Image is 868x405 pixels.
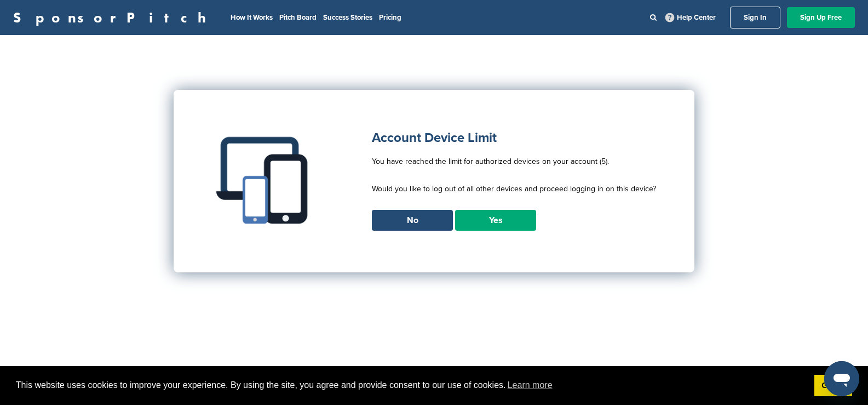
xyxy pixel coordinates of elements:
a: Success Stories [323,13,372,22]
span: This website uses cookies to improve your experience. By using the site, you agree and provide co... [16,377,806,393]
h1: Account Device Limit [372,128,656,148]
a: Yes [455,210,536,231]
iframe: Button to launch messaging window [824,361,859,396]
img: Multiple devices [212,128,316,232]
a: Help Center [663,11,718,24]
a: dismiss cookie message [814,375,852,397]
a: learn more about cookies [506,377,554,393]
a: How It Works [231,13,273,22]
p: You have reached the limit for authorized devices on your account (5). Would you like to log out ... [372,155,656,210]
a: No [372,210,453,231]
a: Pitch Board [279,13,317,22]
a: Pricing [379,13,401,22]
a: SponsorPitch [13,10,213,25]
a: Sign In [730,7,780,28]
a: Sign Up Free [787,7,855,28]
